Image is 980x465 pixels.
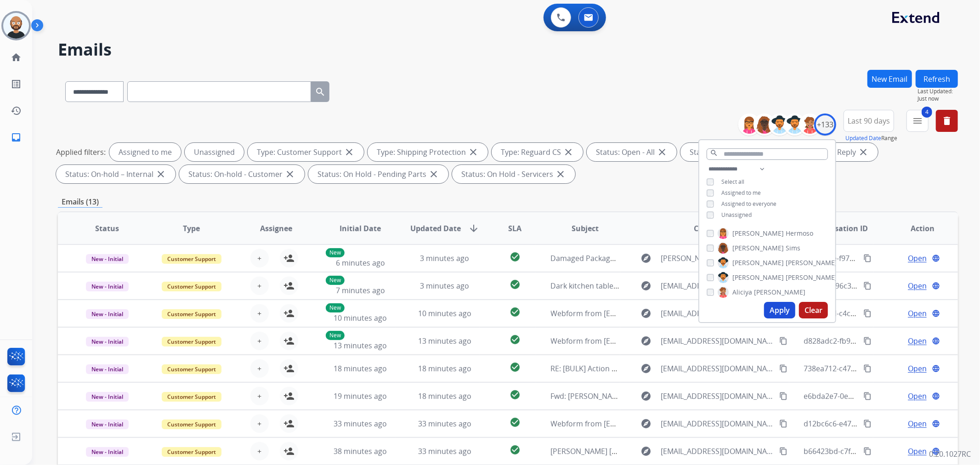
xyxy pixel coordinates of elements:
[344,147,355,158] mat-icon: close
[873,212,958,244] th: Action
[858,147,869,158] mat-icon: close
[779,447,787,455] mat-icon: content_copy
[334,340,387,351] span: 13 minutes ago
[428,169,439,180] mat-icon: close
[908,335,927,346] span: Open
[551,308,759,318] span: Webform from [EMAIL_ADDRESS][DOMAIN_NAME] on [DATE]
[510,362,521,373] mat-icon: check_circle
[754,288,805,297] span: [PERSON_NAME]
[162,420,221,429] span: Customer Support
[863,392,872,400] mat-icon: content_copy
[510,389,521,400] mat-icon: check_circle
[420,281,469,291] span: 3 minutes ago
[340,223,381,234] span: Initial Date
[250,304,269,323] button: +
[162,447,221,457] span: Customer Support
[918,88,958,95] span: Last Updated:
[640,391,651,402] mat-icon: explore
[640,308,651,319] mat-icon: explore
[640,418,651,429] mat-icon: explore
[779,420,787,428] mat-icon: content_copy
[283,280,295,291] mat-icon: person_add
[932,282,940,290] mat-icon: language
[786,258,837,267] span: [PERSON_NAME]
[906,110,929,132] button: 4
[863,282,872,290] mat-icon: content_copy
[779,392,787,400] mat-icon: content_copy
[510,251,521,262] mat-icon: check_circle
[661,308,774,319] span: [EMAIL_ADDRESS][DOMAIN_NAME]
[58,40,958,59] h2: Emails
[326,248,345,257] p: New
[640,280,651,291] mat-icon: explore
[410,223,461,234] span: Updated Date
[918,95,958,102] span: Just now
[863,309,872,318] mat-icon: content_copy
[551,363,783,374] span: RE: [BULK] Action required: Extend claim approved for replacement
[563,147,574,158] mat-icon: close
[510,334,521,345] mat-icon: check_circle
[732,288,752,297] span: Aliciya
[257,280,261,291] span: +
[11,79,22,90] mat-icon: list_alt
[257,446,261,457] span: +
[932,392,940,400] mat-icon: language
[779,364,787,373] mat-icon: content_copy
[510,279,521,290] mat-icon: check_circle
[661,363,774,374] span: [EMAIL_ADDRESS][DOMAIN_NAME]
[11,52,22,63] mat-icon: home
[334,446,387,456] span: 38 minutes ago
[260,223,292,234] span: Assignee
[283,308,295,319] mat-icon: person_add
[661,418,774,429] span: [EMAIL_ADDRESS][DOMAIN_NAME]
[804,391,943,401] span: e6bda2e7-0e85-41c2-b46b-f41f67519a73
[334,391,387,401] span: 19 minutes ago
[863,337,872,345] mat-icon: content_copy
[721,189,761,197] span: Assigned to me
[587,143,677,161] div: Status: Open - All
[179,165,305,183] div: Status: On-hold - Customer
[162,364,221,374] span: Customer Support
[86,337,129,346] span: New - Initial
[721,200,776,208] span: Assigned to everyone
[162,254,221,264] span: Customer Support
[694,223,730,234] span: Customer
[908,446,927,457] span: Open
[786,273,837,282] span: [PERSON_NAME]
[732,229,784,238] span: [PERSON_NAME]
[283,418,295,429] mat-icon: person_add
[551,336,759,346] span: Webform from [EMAIL_ADDRESS][DOMAIN_NAME] on [DATE]
[162,282,221,291] span: Customer Support
[941,115,952,126] mat-icon: delete
[929,448,971,459] p: 0.20.1027RC
[555,169,566,180] mat-icon: close
[250,442,269,460] button: +
[334,313,387,323] span: 10 minutes ago
[932,337,940,345] mat-icon: language
[804,363,948,374] span: 738ea712-c47e-4658-9d58-b1d4bad7ed35
[284,169,295,180] mat-icon: close
[640,363,651,374] mat-icon: explore
[814,113,836,136] div: +133
[155,169,166,180] mat-icon: close
[3,13,29,39] img: avatar
[799,302,828,318] button: Clear
[932,254,940,262] mat-icon: language
[283,335,295,346] mat-icon: person_add
[804,336,945,346] span: d828adc2-fb95-4201-a492-0929c3cddcd2
[863,364,872,373] mat-icon: content_copy
[908,363,927,374] span: Open
[922,107,932,118] span: 4
[109,143,181,161] div: Assigned to me
[418,363,471,374] span: 18 minutes ago
[326,331,345,340] p: New
[551,391,625,401] span: Fwd: [PERSON_NAME]
[661,446,774,457] span: [EMAIL_ADDRESS][DOMAIN_NAME]
[86,282,129,291] span: New - Initial
[257,418,261,429] span: +
[56,165,176,183] div: Status: On-hold – Internal
[863,254,872,262] mat-icon: content_copy
[732,244,784,253] span: [PERSON_NAME]
[185,143,244,161] div: Unassigned
[721,211,752,219] span: Unassigned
